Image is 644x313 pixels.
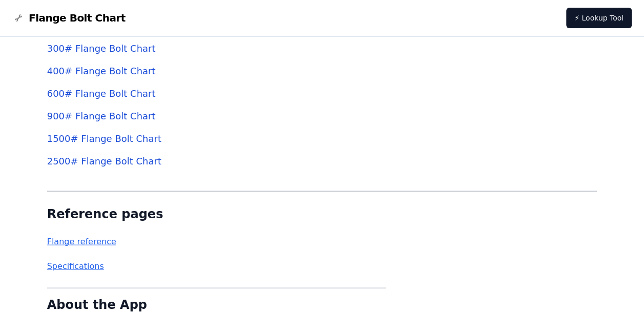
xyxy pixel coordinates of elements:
img: Flange Bolt Chart Logo [12,12,25,24]
a: 600# Flange Bolt Chart [47,88,156,99]
a: Flange Bolt Chart LogoFlange Bolt Chart [12,11,126,25]
a: Specifications [47,261,104,271]
a: 900# Flange Bolt Chart [47,111,156,121]
a: Flange reference [47,237,116,246]
a: 2500# Flange Bolt Chart [47,156,161,166]
h2: Reference pages [47,206,386,222]
a: ⚡ Lookup Tool [566,8,632,28]
a: 300# Flange Bolt Chart [47,43,156,54]
a: 400# Flange Bolt Chart [47,66,156,76]
span: Flange Bolt Chart [29,11,126,25]
a: 1500# Flange Bolt Chart [47,133,161,144]
h2: About the App [47,297,386,313]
